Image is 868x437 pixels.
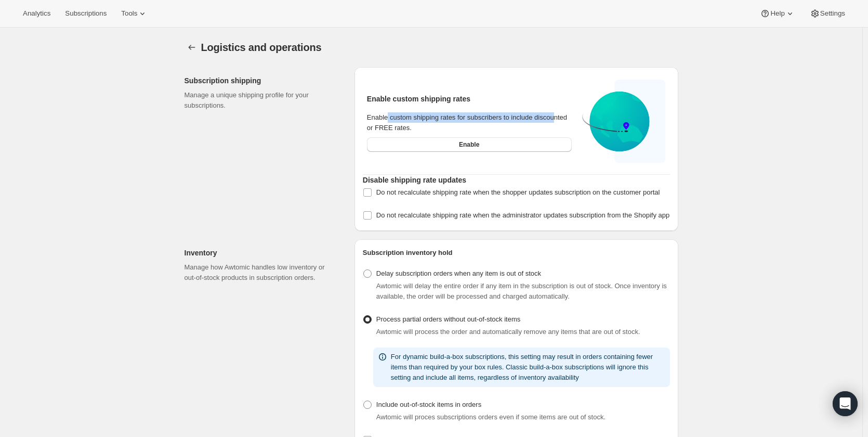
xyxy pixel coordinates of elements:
p: For dynamic build-a-box subscriptions, this setting may result in orders containing fewer items t... [391,352,666,383]
span: Delay subscription orders when any item is out of stock [376,269,541,277]
span: Awtomic will delay the entire order if any item in the subscription is out of stock. Once invento... [376,282,667,300]
span: Do not recalculate shipping rate when the shopper updates subscription on the customer portal [376,188,660,196]
h2: Enable custom shipping rates [367,94,572,104]
button: Settings [804,6,851,21]
p: Manage how Awtomic handles low inventory or out-of-stock products in subscription orders. [185,262,338,283]
button: Help [754,6,801,21]
h2: Inventory [185,248,338,258]
span: Enable [459,140,479,149]
div: Enable custom shipping rates for subscribers to include discounted or FREE rates. [367,112,572,133]
span: Awtomic will process the order and automatically remove any items that are out of stock. [376,328,640,336]
span: Subscriptions [65,9,107,18]
span: Include out-of-stock items in orders [376,401,481,408]
h2: Subscription shipping [185,75,338,86]
button: Subscriptions [59,6,113,21]
span: Help [770,9,784,18]
span: Do not recalculate shipping rate when the administrator updates subscription from the Shopify app [376,211,669,219]
span: Process partial orders without out-of-stock items [376,315,520,323]
button: Tools [115,6,154,21]
h2: Subscription inventory hold [363,248,670,258]
p: Manage a unique shipping profile for your subscriptions. [185,90,338,111]
button: Enable [367,137,572,152]
button: Settings [185,40,199,55]
div: Open Intercom Messenger [833,391,858,416]
button: Analytics [17,6,57,21]
span: Settings [820,9,845,18]
h2: Disable shipping rate updates [363,175,670,185]
span: Tools [121,9,137,18]
span: Logistics and operations [201,42,322,53]
span: Awtomic will proces subscriptions orders even if some items are out of stock. [376,413,606,421]
span: Analytics [23,9,50,18]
